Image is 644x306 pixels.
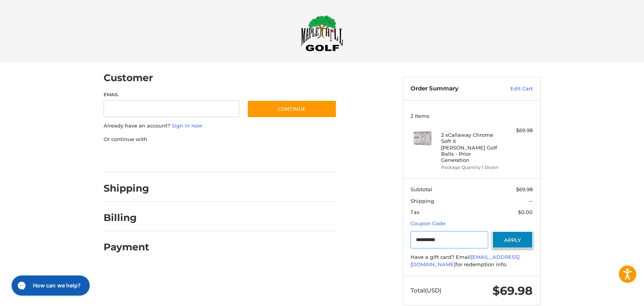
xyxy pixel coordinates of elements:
h2: Customer [104,72,153,84]
h4: 2 x Callaway Chrome Soft X [PERSON_NAME] Golf Balls - Prior Generation [441,132,500,163]
span: Shipping [411,198,434,204]
label: Email [104,91,240,98]
iframe: Google Customer Reviews [580,285,644,306]
span: Subtotal [411,186,432,192]
input: Gift Certificate or Coupon Code [411,231,488,248]
button: Apply [492,231,533,248]
span: Total (USD) [411,287,441,294]
span: $69.98 [492,284,533,298]
p: Or continue with [104,136,337,143]
li: Package Quantity 1 Dozen [441,164,500,171]
span: $69.98 [516,186,533,192]
iframe: PayPal-paypal [101,151,159,165]
iframe: PayPal-paylater [167,151,225,165]
h3: Order Summary [411,85,494,93]
div: $69.98 [502,127,533,134]
a: Edit Cart [494,85,533,93]
h3: 2 Items [411,113,533,119]
div: Have a gift card? Email for redemption info. [411,253,533,269]
a: Sign in now [172,122,203,129]
button: Continue [247,100,337,118]
h2: Shipping [104,182,149,194]
iframe: PayPal-venmo [232,151,290,165]
h2: Billing [104,212,149,224]
span: $0.00 [518,209,533,215]
p: Already have an account? [104,122,337,130]
h2: Payment [104,241,149,253]
span: -- [529,198,533,204]
iframe: Gorgias live chat messenger [8,273,92,298]
span: Tax [411,209,419,215]
a: Coupon Code [411,220,445,226]
img: Maple Hill Golf [301,15,343,51]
